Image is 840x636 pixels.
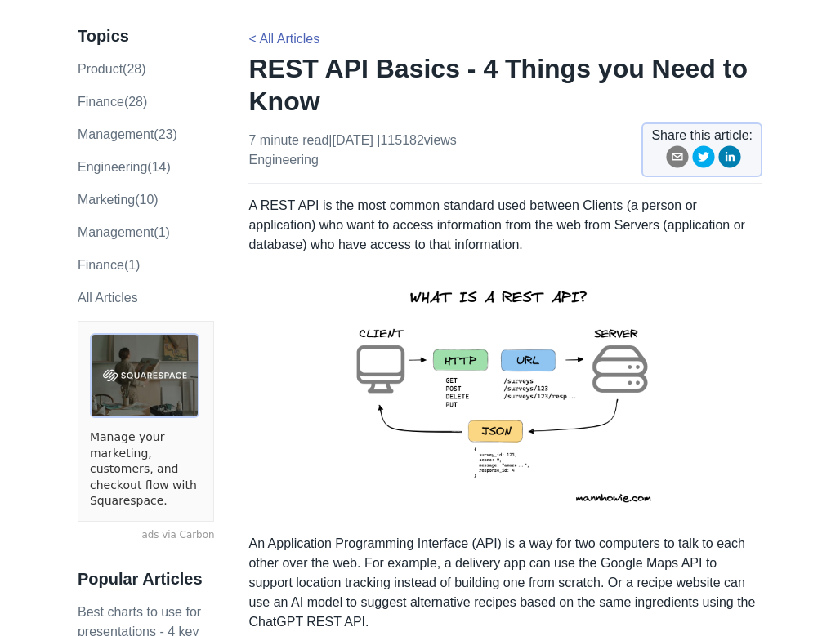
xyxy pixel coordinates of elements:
[78,26,215,47] h3: Topics
[666,145,689,174] button: email
[78,225,170,239] a: Management(1)
[248,131,456,170] p: 7 minute read | [DATE]
[248,32,319,46] a: < All Articles
[78,127,177,141] a: management(23)
[90,429,203,509] a: Manage your marketing, customers, and checkout flow with Squarespace.
[692,145,715,174] button: twitter
[78,193,159,207] a: marketing(10)
[327,268,685,521] img: rest-api
[90,333,199,418] img: ads via Carbon
[651,126,753,145] span: Share this article:
[78,291,138,305] a: All Articles
[78,95,147,109] a: finance(28)
[248,153,318,167] a: engineering
[248,52,762,118] h1: REST API Basics - 4 Things you Need to Know
[78,569,215,589] h3: Popular Articles
[78,62,146,76] a: product(28)
[377,133,457,147] span: | 115182 views
[78,528,215,543] a: ads via Carbon
[78,160,171,174] a: engineering(14)
[718,145,741,174] button: linkedin
[78,258,140,272] a: Finance(1)
[248,534,762,632] p: An Application Programming Interface (API) is a way for two computers to talk to each other over ...
[248,196,762,255] p: A REST API is the most common standard used between Clients (a person or application) who want to...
